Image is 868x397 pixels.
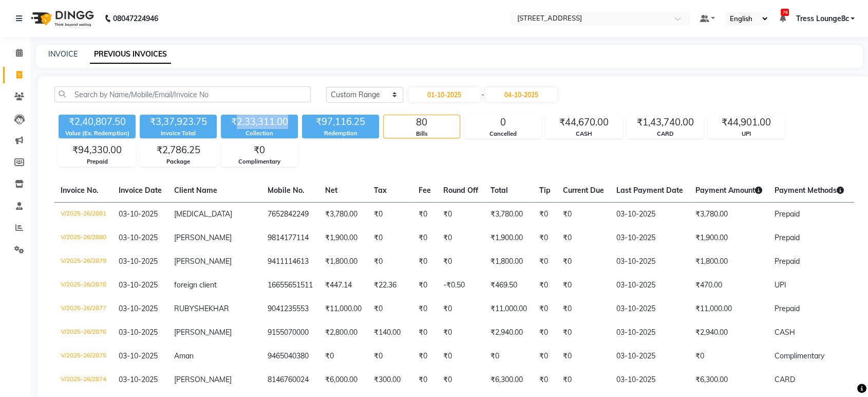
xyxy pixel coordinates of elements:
[775,233,800,242] span: Prepaid
[174,351,194,360] span: Aman
[174,280,217,290] span: foreign client
[775,351,824,360] span: Complimentary
[484,250,533,274] td: ₹1,800.00
[59,129,136,138] div: Value (Ex. Redemption)
[319,202,368,226] td: ₹3,780.00
[689,345,768,368] td: ₹0
[174,375,232,384] span: [PERSON_NAME]
[408,87,480,102] input: Start Date
[174,304,194,313] span: RUBY
[557,321,610,345] td: ₹0
[533,345,557,368] td: ₹0
[689,368,768,392] td: ₹6,300.00
[775,209,800,219] span: Prepaid
[54,226,112,250] td: V/2025-26/2880
[689,274,768,297] td: ₹470.00
[90,45,171,64] a: PREVIOUS INVOICES
[437,321,484,345] td: ₹0
[779,14,785,23] a: 76
[610,250,689,274] td: 03-10-2025
[319,226,368,250] td: ₹1,900.00
[54,368,112,392] td: V/2025-26/2874
[174,233,232,242] span: [PERSON_NAME]
[437,250,484,274] td: ₹0
[140,129,217,138] div: Invoice Total
[368,274,412,297] td: ₹22.36
[368,250,412,274] td: ₹0
[384,115,460,130] div: 80
[689,297,768,321] td: ₹11,000.00
[368,226,412,250] td: ₹0
[485,87,557,102] input: End Date
[412,345,437,368] td: ₹0
[610,202,689,226] td: 03-10-2025
[610,274,689,297] td: 03-10-2025
[368,345,412,368] td: ₹0
[119,351,158,360] span: 03-10-2025
[610,345,689,368] td: 03-10-2025
[481,89,484,100] span: -
[268,186,305,195] span: Mobile No.
[221,143,297,157] div: ₹0
[610,321,689,345] td: 03-10-2025
[119,233,158,242] span: 03-10-2025
[54,345,112,368] td: V/2025-26/2875
[54,274,112,297] td: V/2025-26/2878
[113,4,158,33] b: 08047224946
[546,130,622,138] div: CASH
[484,274,533,297] td: ₹469.50
[319,345,368,368] td: ₹0
[557,274,610,297] td: ₹0
[174,186,217,195] span: Client Name
[437,226,484,250] td: ₹0
[557,368,610,392] td: ₹0
[119,257,158,266] span: 03-10-2025
[610,368,689,392] td: 03-10-2025
[221,157,297,166] div: Complimentary
[412,321,437,345] td: ₹0
[437,297,484,321] td: ₹0
[465,130,541,138] div: Cancelled
[412,274,437,297] td: ₹0
[140,157,216,166] div: Package
[484,202,533,226] td: ₹3,780.00
[319,250,368,274] td: ₹1,800.00
[54,297,112,321] td: V/2025-26/2877
[557,297,610,321] td: ₹0
[54,250,112,274] td: V/2025-26/2879
[484,368,533,392] td: ₹6,300.00
[437,274,484,297] td: -₹0.50
[412,226,437,250] td: ₹0
[412,368,437,392] td: ₹0
[557,250,610,274] td: ₹0
[319,274,368,297] td: ₹447.14
[437,345,484,368] td: ₹0
[54,202,112,226] td: V/2025-26/2881
[302,129,379,138] div: Redemption
[775,328,795,337] span: CASH
[368,202,412,226] td: ₹0
[775,186,844,195] span: Payment Methods
[627,115,703,130] div: ₹1,43,740.00
[484,321,533,345] td: ₹2,940.00
[775,257,800,266] span: Prepaid
[533,226,557,250] td: ₹0
[689,202,768,226] td: ₹3,780.00
[689,321,768,345] td: ₹2,940.00
[368,297,412,321] td: ₹0
[557,202,610,226] td: ₹0
[368,368,412,392] td: ₹300.00
[140,115,217,129] div: ₹3,37,923.75
[775,280,786,290] span: UPI
[140,143,216,157] div: ₹2,786.25
[412,250,437,274] td: ₹0
[533,202,557,226] td: ₹0
[689,250,768,274] td: ₹1,800.00
[616,186,683,195] span: Last Payment Date
[610,297,689,321] td: 03-10-2025
[174,257,232,266] span: [PERSON_NAME]
[54,86,311,102] input: Search by Name/Mobile/Email/Invoice No
[319,368,368,392] td: ₹6,000.00
[221,115,298,129] div: ₹2,33,311.00
[261,321,319,345] td: 9155070000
